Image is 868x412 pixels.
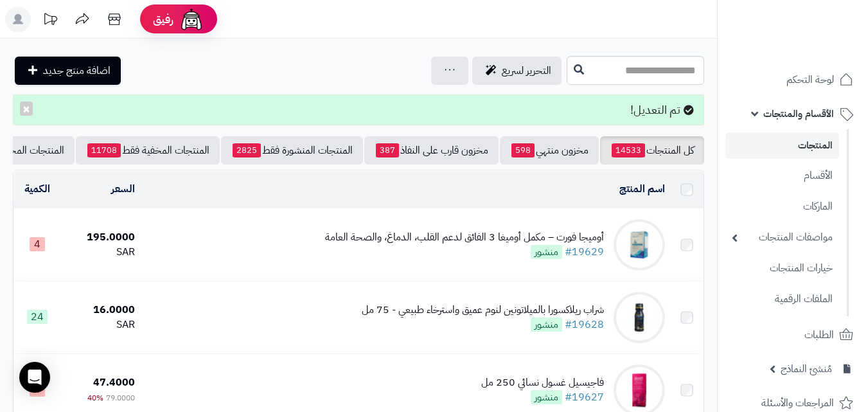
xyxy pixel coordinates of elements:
span: 11708 [87,143,121,157]
span: منشور [531,390,562,404]
a: الكمية [24,181,50,197]
span: منشور [531,318,562,332]
span: 4 [30,237,45,251]
a: المنتجات المخفية فقط11708 [76,136,220,165]
span: رفيق [153,12,173,27]
span: اضافة منتج جديد [43,63,111,78]
span: 4 [30,382,45,397]
div: أوميجا فورت – مكمل أوميغا 3 الفائق لدعم القلب، الدماغ، والصحة العامة [325,230,604,245]
a: الطلبات [725,319,860,350]
div: Open Intercom Messenger [19,362,50,393]
a: مخزون قارب على النفاذ387 [364,136,499,165]
div: SAR [66,318,135,332]
a: الأقسام [725,162,839,190]
span: المراجعات والأسئلة [761,394,834,412]
img: ai-face.png [179,6,204,32]
div: شراب ريلاكسورا بالميلاتونين لنوم عميق واسترخاء طبيعي - 75 مل [362,303,604,318]
div: 195.0000 [66,230,135,245]
a: كل المنتجات14533 [600,136,704,165]
a: اضافة منتج جديد [15,57,121,85]
a: التحرير لسريع [472,57,562,85]
span: 79.0000 [106,392,135,404]
a: الملفات الرقمية [725,285,839,313]
button: × [20,102,33,116]
a: الماركات [725,193,839,220]
a: المنتجات المنشورة فقط2825 [221,136,363,165]
a: #19629 [565,244,604,260]
span: الطلبات [804,326,834,344]
a: #19627 [565,390,604,405]
span: لوحة التحكم [786,71,834,89]
span: 14533 [612,143,645,157]
span: 40% [87,392,103,404]
a: تحديثات المنصة [34,6,66,35]
span: 598 [511,143,535,157]
a: خيارات المنتجات [725,255,839,282]
span: 2825 [233,143,261,157]
a: #19628 [565,317,604,332]
a: لوحة التحكم [725,64,860,95]
div: تم التعديل! [13,94,704,125]
span: مُنشئ النماذج [781,360,832,378]
img: logo-2.png [781,35,856,62]
span: 47.4000 [93,375,135,390]
div: SAR [66,245,135,260]
span: الأقسام والمنتجات [763,105,834,123]
div: 16.0000 [66,303,135,318]
div: فاجيسيل غسول نسائي 250 مل [481,375,604,390]
span: منشور [531,245,562,259]
a: مخزون منتهي598 [500,136,599,165]
a: السعر [111,181,135,197]
a: اسم المنتج [619,181,665,197]
img: شراب ريلاكسورا بالميلاتونين لنوم عميق واسترخاء طبيعي - 75 مل [614,292,665,343]
span: 387 [376,143,399,157]
img: أوميجا فورت – مكمل أوميغا 3 الفائق لدعم القلب، الدماغ، والصحة العامة [614,219,665,271]
span: التحرير لسريع [502,63,551,78]
a: المنتجات [725,132,839,159]
span: 24 [27,310,48,324]
a: مواصفات المنتجات [725,224,839,251]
